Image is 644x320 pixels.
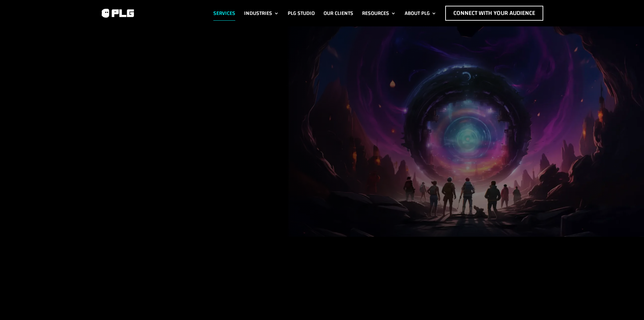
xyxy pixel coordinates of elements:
[324,6,353,21] a: Our Clients
[445,6,543,21] a: Connect with Your Audience
[405,6,436,21] a: About PLG
[288,6,315,21] a: PLG Studio
[244,6,279,21] a: Industries
[213,6,235,21] a: Services
[362,6,396,21] a: Resources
